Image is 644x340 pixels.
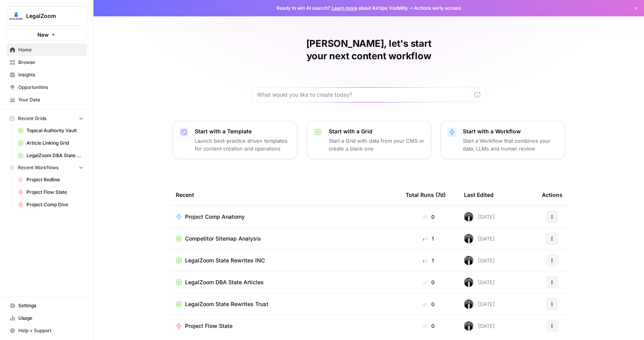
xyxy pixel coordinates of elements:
[441,121,565,159] button: Start with a WorkflowStart a Workflow that combines your data, LLMs and human review
[6,81,87,94] a: Opportunities
[185,235,261,243] span: Competitor Sitemap Analysis
[18,302,83,309] span: Settings
[542,184,563,205] div: Actions
[464,234,473,243] img: agqtm212c27aeosmjiqx3wzecrl1
[18,96,83,103] span: Your Data
[18,164,58,171] span: Recent Workflows
[14,186,87,198] a: Project Flow State
[6,324,87,337] button: Help + Support
[406,184,446,205] div: Total Runs (7d)
[18,71,83,78] span: Insights
[332,5,357,11] a: Learn more
[176,184,393,205] div: Recent
[18,59,83,66] span: Browse
[26,127,83,134] span: Topical Authority Vault
[6,113,87,124] button: Recent Grids
[406,213,452,221] div: 0
[9,9,23,23] img: LegalZoom Logo
[6,29,87,41] button: New
[257,91,471,99] input: What would you like to create today?
[26,12,73,20] span: LegalZoom
[176,278,393,286] a: LegalZoom DBA State Articles
[26,176,83,183] span: Project Redline
[6,6,87,26] button: Workspace: LegalZoom
[329,127,425,135] p: Start with a Grid
[464,299,473,309] img: agqtm212c27aeosmjiqx3wzecrl1
[176,235,393,243] a: Competitor Sitemap Analysis
[185,257,265,264] span: LegalZoom State Rewrites INC
[463,137,559,152] p: Start a Workflow that combines your data, LLMs and human review
[6,94,87,106] a: Your Data
[406,278,452,286] div: 0
[6,312,87,324] a: Usage
[464,184,494,205] div: Last Edited
[406,235,452,243] div: 1
[26,140,83,147] span: Article Linking Grid
[6,56,87,69] a: Browse
[329,137,425,152] p: Start a Grid with data from your CMS or create a blank one
[414,5,461,12] span: Actions early access
[406,257,452,264] div: 1
[176,257,393,264] a: LegalZoom State Rewrites INC
[277,5,408,12] span: Ready to win AI search? about AirOps Visibility
[26,189,83,196] span: Project Flow State
[464,212,473,221] img: agqtm212c27aeosmjiqx3wzecrl1
[18,315,83,322] span: Usage
[464,234,495,243] div: [DATE]
[464,299,495,309] div: [DATE]
[464,321,495,331] div: [DATE]
[307,121,431,159] button: Start with a GridStart a Grid with data from your CMS or create a blank one
[6,299,87,312] a: Settings
[6,69,87,81] a: Insights
[14,124,87,137] a: Topical Authority Vault
[464,321,473,331] img: agqtm212c27aeosmjiqx3wzecrl1
[176,322,393,330] a: Project Flow State
[26,201,83,208] span: Project Comp Dive
[464,256,495,265] div: [DATE]
[18,46,83,53] span: Home
[14,174,87,186] a: Project Redline
[18,327,83,334] span: Help + Support
[464,278,495,287] div: [DATE]
[37,31,49,39] span: New
[195,137,291,152] p: Launch best-practice driven templates for content creation and operations
[14,137,87,149] a: Article Linking Grid
[464,212,495,221] div: [DATE]
[18,84,83,91] span: Opportunities
[185,278,264,286] span: LegalZoom DBA State Articles
[176,213,393,221] a: Project Comp Anatomy
[26,152,83,159] span: LegalZoom DBA State Articles
[6,162,87,174] button: Recent Workflows
[406,322,452,330] div: 0
[464,278,473,287] img: agqtm212c27aeosmjiqx3wzecrl1
[406,300,452,308] div: 0
[195,127,291,135] p: Start with a Template
[173,121,297,159] button: Start with a TemplateLaunch best-practice driven templates for content creation and operations
[18,115,46,122] span: Recent Grids
[185,322,233,330] span: Project Flow State
[185,300,268,308] span: LegalZoom State Rewrites Trust
[464,256,473,265] img: agqtm212c27aeosmjiqx3wzecrl1
[176,300,393,308] a: LegalZoom State Rewrites Trust
[463,127,559,135] p: Start with a Workflow
[14,198,87,211] a: Project Comp Dive
[185,213,245,221] span: Project Comp Anatomy
[6,44,87,56] a: Home
[14,149,87,162] a: LegalZoom DBA State Articles
[252,37,486,62] h1: [PERSON_NAME], let's start your next content workflow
